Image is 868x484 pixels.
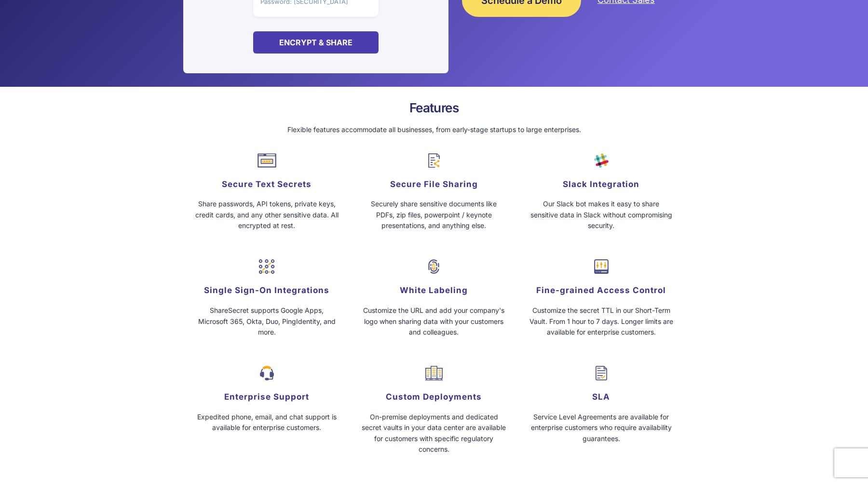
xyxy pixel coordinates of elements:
[354,283,514,297] h5: White Labeling
[187,177,346,191] h5: Secure Text Secrets
[522,412,681,444] p: Service Level Agreements are available for enterprise customers who require availability guarantees.
[522,305,681,337] p: Customize the secret TTL in our Short-Term Vault. From 1 hour to 7 days. Longer limits are availa...
[187,412,346,433] p: Expedited phone, email, and chat support is available for enterprise customers.
[354,412,514,455] p: On-premise deployments and dedicated secret vaults in your data center are available for customer...
[187,390,346,403] h5: Enterprise Support
[522,283,681,297] h5: Fine-grained Access Control
[820,436,856,472] iframe: Drift Widget Chat Controller
[522,177,681,191] h5: Slack Integration
[354,305,514,337] p: Customize the URL and add your company's logo when sharing data with your customers and colleagues.
[253,31,379,54] div: Encrypt & Share
[187,305,346,337] p: ShareSecret supports Google Apps, Microsoft 365, Okta, Duo, PingIdentity, and more.
[354,199,514,231] p: Securely share sensitive documents like PDFs, zip files, powerpoint / keynote presentations, and ...
[183,100,685,116] h2: Features
[354,177,514,191] h5: Secure File Sharing
[522,390,681,403] h5: SLA
[183,123,685,136] p: Flexible features accommodate all businesses, from early-stage startups to large enterprises.
[522,199,681,231] p: Our Slack bot makes it easy to share sensitive data in Slack without compromising security.
[354,390,514,403] h5: Custom Deployments
[187,283,346,297] h5: Single Sign-On Integrations
[187,199,346,231] p: Share passwords, API tokens, private keys, credit cards, and any other sensitive data. All encryp...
